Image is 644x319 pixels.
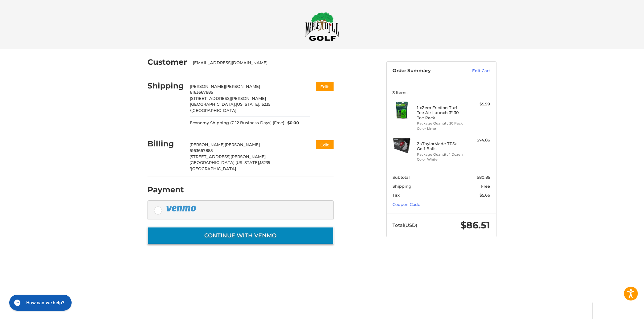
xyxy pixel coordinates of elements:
[190,160,236,165] span: [GEOGRAPHIC_DATA],
[316,82,334,91] button: Edit
[393,175,410,180] span: Subtotal
[166,205,197,212] img: PayPal icon
[192,108,237,113] span: [GEOGRAPHIC_DATA]
[147,57,187,67] h2: Customer
[6,292,73,313] iframe: Gorgias live chat messenger
[393,184,412,189] span: Shipping
[393,68,459,74] h3: Order Summary
[190,120,285,126] span: Economy Shipping (7-12 Business Days) (Free)
[147,227,334,244] button: Continue with Venmo
[461,219,490,231] span: $86.51
[147,185,184,194] h2: Payment
[417,152,464,157] li: Package Quantity 1 Dozen
[225,84,260,89] span: [PERSON_NAME]
[466,101,490,107] div: $5.99
[285,120,299,126] span: $0.00
[236,102,260,107] span: [US_STATE],
[147,81,184,91] h2: Shipping
[147,139,184,149] h2: Billing
[393,193,400,198] span: Tax
[190,142,225,147] span: [PERSON_NAME]
[481,184,490,189] span: Free
[191,166,236,171] span: [GEOGRAPHIC_DATA]
[459,68,490,74] a: Edit Cart
[190,84,225,89] span: [PERSON_NAME]
[466,137,490,143] div: $74.86
[190,102,271,113] span: 15235 /
[225,142,260,147] span: [PERSON_NAME]
[417,141,464,151] h4: 2 x TaylorMade TP5x Golf Balls
[190,102,236,107] span: [GEOGRAPHIC_DATA],
[190,160,270,171] span: 15235 /
[236,160,260,165] span: [US_STATE],
[190,96,266,101] span: [STREET_ADDRESS][PERSON_NAME]
[417,126,464,131] li: Color Lime
[393,202,421,207] a: Coupon Code
[417,157,464,162] li: Color White
[316,140,334,149] button: Edit
[190,148,213,153] span: 6163667885
[417,121,464,126] li: Package Quantity 30 Pack
[393,90,490,95] h3: 3 Items
[193,60,328,66] div: [EMAIL_ADDRESS][DOMAIN_NAME]
[593,302,644,319] iframe: Google Customer Reviews
[190,90,213,95] span: 6163667885
[417,105,464,120] h4: 1 x Zero Friction Turf Tee Air Launch 3" 30 Tee Pack
[190,154,266,159] span: [STREET_ADDRESS][PERSON_NAME]
[480,193,490,198] span: $5.66
[305,12,339,41] img: Maple Hill Golf
[477,175,490,180] span: $80.85
[393,222,418,228] span: Total (USD)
